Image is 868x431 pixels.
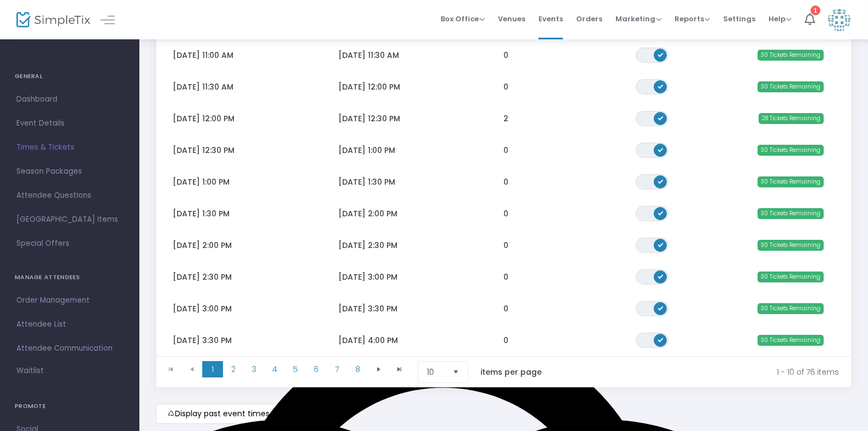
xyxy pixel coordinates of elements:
[658,241,664,247] span: ON
[758,145,824,156] span: 30 Tickets Remaining
[173,335,232,346] span: [DATE] 3:30 PM
[338,303,397,314] span: [DATE] 3:30 PM
[658,336,664,342] span: ON
[16,341,123,356] span: Attendee Communication
[615,14,661,24] span: Marketing
[16,317,123,332] span: Attendee List
[503,335,508,346] span: 0
[173,50,233,61] span: [DATE] 11:00 AM
[16,140,123,155] span: Times & Tickets
[576,5,602,33] span: Orders
[503,208,508,219] span: 0
[244,361,265,377] span: Page 3
[658,83,664,88] span: ON
[658,146,664,152] span: ON
[565,361,839,383] kendo-pager-info: 1 - 10 of 76 items
[675,14,710,24] span: Reports
[173,145,234,156] span: [DATE] 12:30 PM
[758,81,824,92] span: 30 Tickets Remaining
[173,113,234,124] span: [DATE] 12:00 PM
[173,176,230,187] span: [DATE] 1:00 PM
[658,305,664,310] span: ON
[16,164,123,179] span: Season Packages
[338,240,397,251] span: [DATE] 2:30 PM
[759,113,824,124] span: 28 Tickets Remaining
[389,361,410,377] span: Go to the last page
[15,267,125,288] h4: MANAGE ATTENDEES
[306,361,327,377] span: Page 6
[503,50,508,61] span: 0
[156,12,851,356] div: Data table
[338,81,400,92] span: [DATE] 12:00 PM
[723,5,755,33] span: Settings
[441,14,485,24] span: Box Office
[658,178,664,184] span: ON
[811,5,820,15] div: 1
[758,335,824,346] span: 30 Tickets Remaining
[503,113,508,124] span: 2
[374,365,383,374] span: Go to the next page
[503,176,508,187] span: 0
[395,365,404,374] span: Go to the last page
[173,208,230,219] span: [DATE] 1:30 PM
[503,240,508,251] span: 0
[503,303,508,314] span: 0
[338,50,399,61] span: [DATE] 11:30 AM
[223,361,244,377] span: Page 2
[173,271,232,282] span: [DATE] 2:30 PM
[285,361,306,377] span: Page 5
[15,395,125,417] h4: PROMOTE
[202,361,223,377] span: Page 1
[173,303,232,314] span: [DATE] 3:00 PM
[16,237,123,251] span: Special Offers
[16,365,44,376] span: Waitlist
[658,51,664,57] span: ON
[480,367,542,377] label: items per page
[758,271,824,282] span: 30 Tickets Remaining
[758,208,824,219] span: 30 Tickets Remaining
[368,361,389,377] span: Go to the next page
[658,273,664,279] span: ON
[658,115,664,120] span: ON
[265,361,285,377] span: Page 4
[338,145,395,156] span: [DATE] 1:00 PM
[758,50,824,61] span: 30 Tickets Remaining
[338,113,400,124] span: [DATE] 12:30 PM
[658,210,664,215] span: ON
[338,176,395,187] span: [DATE] 1:30 PM
[173,240,232,251] span: [DATE] 2:00 PM
[503,145,508,156] span: 0
[448,362,464,382] button: Select
[16,92,123,107] span: Dashboard
[327,361,348,377] span: Page 7
[758,176,824,187] span: 30 Tickets Remaining
[503,81,508,92] span: 0
[16,188,123,203] span: Attendee Questions
[758,240,824,251] span: 30 Tickets Remaining
[15,66,125,87] h4: GENERAL
[338,271,397,282] span: [DATE] 3:00 PM
[503,271,508,282] span: 0
[16,293,123,308] span: Order Management
[338,335,398,346] span: [DATE] 4:00 PM
[758,303,824,314] span: 30 Tickets Remaining
[338,208,397,219] span: [DATE] 2:00 PM
[769,14,791,24] span: Help
[538,5,563,33] span: Events
[498,5,525,33] span: Venues
[16,116,123,131] span: Event Details
[173,81,233,92] span: [DATE] 11:30 AM
[427,367,444,377] span: 10
[16,212,123,227] span: [GEOGRAPHIC_DATA] Items
[348,361,368,377] span: Page 8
